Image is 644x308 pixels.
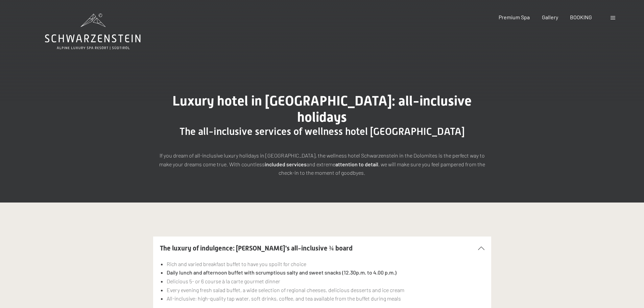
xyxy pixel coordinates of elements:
strong: attention to detail [335,161,378,167]
li: Rich and varied breakfast buffet to have you spoilt for choice [167,260,484,268]
p: If you dream of all-inclusive luxury holidays in [GEOGRAPHIC_DATA], the wellness hotel Schwarzens... [153,151,491,177]
strong: included services [265,161,307,167]
span: The all-inclusive services of wellness hotel [GEOGRAPHIC_DATA] [180,125,465,137]
a: BOOKING [570,14,592,20]
span: The luxury of indulgence: [PERSON_NAME]'s all-inclusive ¾ board [160,244,353,252]
a: Gallery [542,14,558,20]
li: Delicious 5- or 6 course à la carte gourmet dinner [167,277,484,286]
li: All-inclusive: high-quality tap water, soft drinks, coffee, and tea available from the buffet dur... [167,294,484,303]
span: Luxury hotel in [GEOGRAPHIC_DATA]: all-inclusive holidays [172,93,472,125]
strong: Daily lunch and afternoon buffet with scrumptious salty and sweet snacks (12.30p.m. to 4.00 p.m.) [167,269,397,276]
li: Every evening fresh salad buffet, a wide selection of regional cheeses, delicious desserts and ic... [167,286,484,294]
a: Premium Spa [499,14,530,20]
